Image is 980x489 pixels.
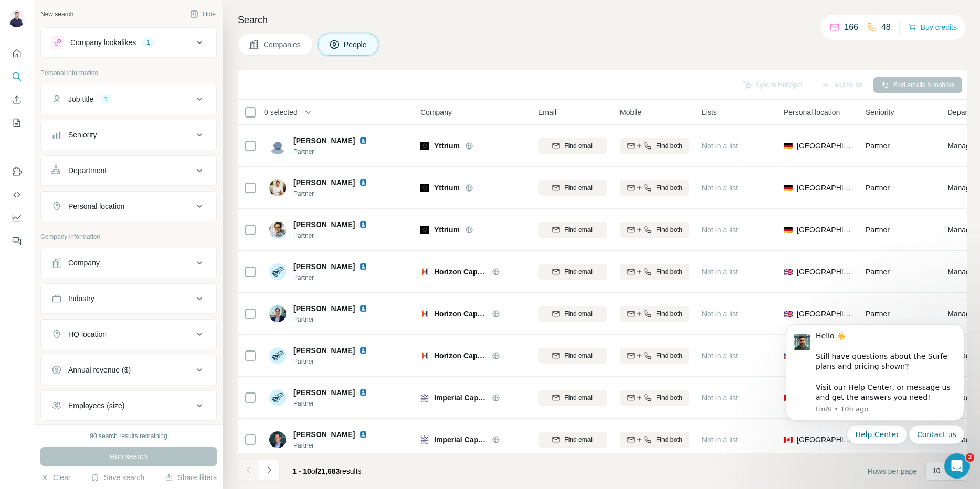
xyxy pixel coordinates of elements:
[868,466,917,476] span: Rows per page
[420,107,452,118] span: Company
[8,113,25,132] button: My lists
[41,286,216,311] button: Industry
[420,268,429,276] img: Logo of Horizon Capital
[293,429,355,440] span: [PERSON_NAME]
[702,435,738,444] span: Not in a list
[538,432,607,448] button: Find email
[620,348,689,364] button: Find both
[292,467,362,475] span: results
[702,226,738,234] span: Not in a list
[269,179,286,196] img: Avatar
[656,267,682,277] span: Find both
[620,222,689,238] button: Find both
[538,264,607,280] button: Find email
[359,178,367,187] img: LinkedIn logo
[420,184,429,192] img: Logo of Yttrium
[434,392,487,403] span: Imperial Capital
[434,225,460,235] span: Yttrium
[293,345,355,356] span: [PERSON_NAME]
[434,141,460,151] span: Yttrium
[702,310,738,318] span: Not in a list
[784,225,793,235] span: 🇩🇪
[359,220,367,229] img: LinkedIn logo
[8,67,25,86] button: Search
[420,310,429,318] img: Logo of Horizon Capital
[434,309,487,319] span: Horizon Capital
[538,180,607,196] button: Find email
[269,305,286,322] img: Avatar
[269,263,286,280] img: Avatar
[359,262,367,271] img: LinkedIn logo
[656,141,682,151] span: Find both
[866,142,890,150] span: Partner
[359,304,367,313] img: LinkedIn logo
[866,226,890,234] span: Partner
[68,365,131,375] div: Annual revenue ($)
[434,350,487,361] span: Horizon Capital
[620,107,641,118] span: Mobile
[8,162,25,181] button: Use Surfe on LinkedIn
[293,135,355,146] span: [PERSON_NAME]
[420,394,429,402] img: Logo of Imperial Capital
[238,13,967,27] h4: Search
[656,351,682,360] span: Find both
[420,352,429,360] img: Logo of Horizon Capital
[434,183,460,193] span: Yttrium
[142,38,154,47] div: 1
[656,393,682,402] span: Find both
[866,268,890,276] span: Partner
[797,267,853,277] span: [GEOGRAPHIC_DATA]
[702,107,717,118] span: Lists
[293,441,380,450] span: Partner
[293,357,380,366] span: Partner
[784,141,793,151] span: 🇩🇪
[40,68,217,78] p: Personal information
[620,138,689,154] button: Find both
[311,467,318,475] span: of
[293,177,355,188] span: [PERSON_NAME]
[564,267,593,277] span: Find email
[259,460,280,481] button: Navigate to next page
[702,142,738,150] span: Not in a list
[797,141,853,151] span: [GEOGRAPHIC_DATA]
[359,388,367,397] img: LinkedIn logo
[41,393,216,418] button: Employees (size)
[564,183,593,193] span: Find email
[41,30,216,55] button: Company lookalikes1
[656,225,682,235] span: Find both
[420,142,429,150] img: Logo of Yttrium
[41,194,216,219] button: Personal location
[68,329,107,339] div: HQ location
[564,141,593,151] span: Find email
[620,264,689,280] button: Find both
[797,225,853,235] span: [GEOGRAPHIC_DATA]
[434,267,487,277] span: Horizon Capital
[908,20,957,35] button: Buy credits
[293,387,355,398] span: [PERSON_NAME]
[40,232,217,241] p: Company information
[656,309,682,318] span: Find both
[702,268,738,276] span: Not in a list
[264,39,302,50] span: Companies
[944,453,970,479] iframe: Intercom live chat
[538,390,607,406] button: Find email
[797,183,853,193] span: [GEOGRAPHIC_DATA]
[68,293,94,304] div: Industry
[70,37,136,48] div: Company lookalikes
[538,222,607,238] button: Find email
[866,184,890,192] span: Partner
[8,90,25,109] button: Enrich CSV
[770,290,980,461] iframe: Intercom notifications message
[620,180,689,196] button: Find both
[564,225,593,235] span: Find email
[41,322,216,347] button: HQ location
[8,44,25,63] button: Quick start
[264,107,298,118] span: 0 selected
[656,183,682,193] span: Find both
[702,184,738,192] span: Not in a list
[932,465,941,476] p: 10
